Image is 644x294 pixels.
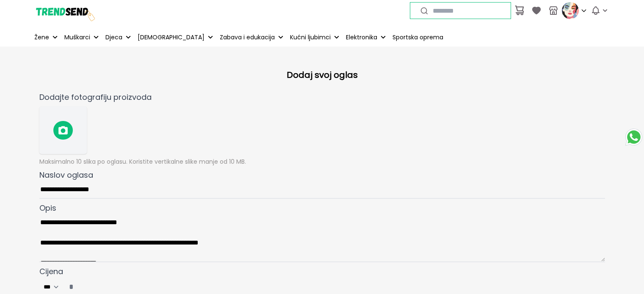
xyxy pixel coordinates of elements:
button: [DEMOGRAPHIC_DATA] [136,28,215,47]
button: Djeca [104,28,133,47]
button: Žene [33,28,59,47]
span: Opis [39,203,56,213]
button: Kućni ljubimci [288,28,341,47]
p: Djeca [105,33,122,42]
select: Cijena [40,281,64,293]
button: Zabava i edukacija [218,28,285,47]
span: Dodajte fotografiju proizvoda [39,92,152,102]
span: Cijena [39,266,63,277]
a: Sportska oprema [391,28,445,47]
p: Muškarci [64,33,90,42]
img: profile picture [562,2,579,19]
span: Naslov oglasa [39,170,93,180]
p: [DEMOGRAPHIC_DATA] [138,33,205,42]
p: Zabava i edukacija [220,33,275,42]
button: Elektronika [344,28,387,47]
p: Žene [34,33,49,42]
p: Elektronika [346,33,377,42]
p: Maksimalno 10 slika po oglasu. Koristite vertikalne slike manje od 10 MB. [39,157,605,166]
input: Naslov oglasa [39,181,605,199]
h2: Dodaj svoj oglas [46,69,598,81]
p: Kućni ljubimci [290,33,331,42]
button: Muškarci [63,28,100,47]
